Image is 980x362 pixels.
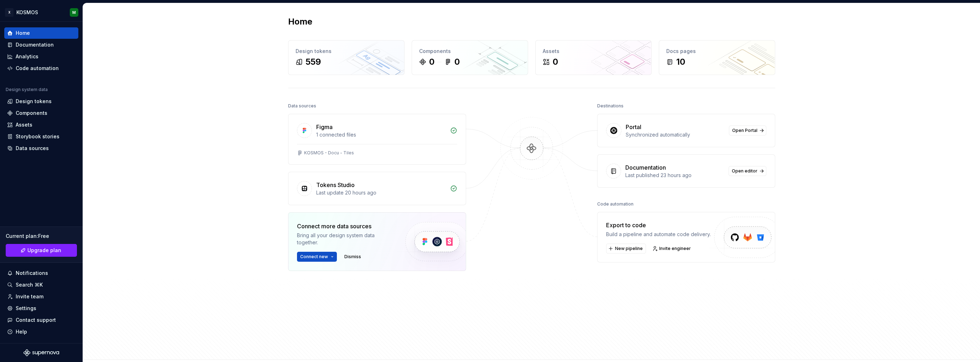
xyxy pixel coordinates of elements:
[24,349,59,356] svg: Supernova Logo
[4,291,78,302] a: Invite team
[729,126,766,135] a: Open Portal
[4,39,78,50] a: Documentation
[4,326,78,337] button: Help
[16,316,56,324] div: Contact support
[316,189,446,196] div: Last update 20 hours ago
[597,101,624,111] div: Destinations
[535,40,652,75] a: Assets0
[296,48,397,55] div: Design tokens
[297,232,393,246] div: Bring all your design system data together.
[659,40,775,75] a: Docs pages10
[288,172,466,205] a: Tokens StudioLast update 20 hours ago
[650,244,694,254] a: Invite engineer
[4,314,78,326] button: Contact support
[6,87,48,92] div: Design system data
[4,119,78,131] a: Assets
[16,328,27,335] div: Help
[543,48,644,55] div: Assets
[288,101,316,111] div: Data sources
[16,121,32,128] div: Assets
[16,270,48,277] div: Notifications
[4,143,78,154] a: Data sources
[429,56,434,68] div: 0
[16,98,52,105] div: Design tokens
[626,131,725,138] div: Synchronized automatically
[606,244,646,254] button: New pipeline
[4,51,78,62] a: Analytics
[16,53,38,60] div: Analytics
[288,16,312,27] h2: Home
[4,107,78,119] a: Components
[16,30,30,37] div: Home
[16,133,59,140] div: Storybook stories
[732,168,757,174] span: Open editor
[297,252,337,262] button: Connect new
[316,123,333,131] div: Figma
[288,40,405,75] a: Design tokens559
[412,40,528,75] a: Components00
[606,231,711,238] div: Build a pipeline and automate code delivery.
[1,5,81,20] button: XKOSMOSM
[6,233,77,240] div: Current plan : Free
[597,199,634,209] div: Code automation
[16,9,38,16] div: KOSMOS
[316,181,355,189] div: Tokens Studio
[16,41,54,48] div: Documentation
[5,8,14,17] div: X
[732,128,757,133] span: Open Portal
[6,244,77,257] button: Upgrade plan
[676,56,685,68] div: 10
[659,246,691,251] span: Invite engineer
[615,246,643,251] span: New pipeline
[316,131,446,138] div: 1 connected files
[27,247,61,254] span: Upgrade plan
[454,56,460,68] div: 0
[626,123,641,131] div: Portal
[16,305,36,312] div: Settings
[4,303,78,314] a: Settings
[16,145,49,152] div: Data sources
[419,48,521,55] div: Components
[4,267,78,279] button: Notifications
[625,163,666,172] div: Documentation
[306,56,321,68] div: 559
[16,65,59,72] div: Code automation
[288,114,466,165] a: Figma1 connected filesKOSMOS - Docu - Tiles
[729,166,766,176] a: Open editor
[606,221,711,229] div: Export to code
[4,279,78,291] button: Search ⌘K
[297,222,393,230] div: Connect more data sources
[625,172,724,179] div: Last published 23 hours ago
[300,254,328,260] span: Connect new
[4,63,78,74] a: Code automation
[304,150,354,156] div: KOSMOS - Docu - Tiles
[4,131,78,142] a: Storybook stories
[341,252,364,262] button: Dismiss
[16,110,47,117] div: Components
[344,254,361,260] span: Dismiss
[16,281,43,288] div: Search ⌘K
[72,10,76,15] div: M
[553,56,558,68] div: 0
[16,293,43,300] div: Invite team
[4,27,78,39] a: Home
[4,96,78,107] a: Design tokens
[666,48,768,55] div: Docs pages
